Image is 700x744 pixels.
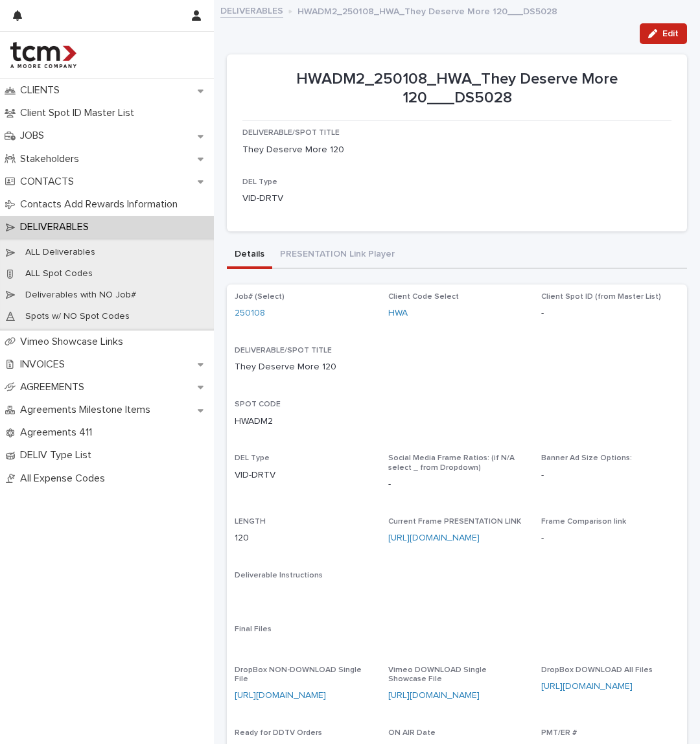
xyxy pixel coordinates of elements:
p: CLIENTS [15,84,70,97]
p: - [541,531,679,545]
p: HWADM2 [235,415,273,428]
span: Job# (Select) [235,293,285,301]
span: SPOT CODE [235,401,281,408]
p: 120 [235,531,373,545]
p: CONTACTS [15,176,84,188]
p: Client Spot ID Master List [15,107,145,119]
p: They Deserve More 120 [242,143,457,157]
p: - [541,307,679,320]
p: Vimeo Showcase Links [15,336,134,348]
span: Deliverable Instructions [235,572,323,579]
p: HWADM2_250108_HWA_They Deserve More 120___DS5028 [242,70,671,108]
p: - [388,478,526,491]
img: 4hMmSqQkux38exxPVZHQ [10,42,76,68]
p: AGREEMENTS [15,381,95,393]
a: DELIVERABLES [220,3,283,17]
span: LENGTH [235,518,266,526]
span: Client Spot ID (from Master List) [541,293,661,301]
span: DropBox NON-DOWNLOAD Single File [235,666,362,683]
p: ALL Deliverables [15,247,106,258]
p: JOBS [15,130,54,142]
p: HWADM2_250108_HWA_They Deserve More 120___DS5028 [297,3,557,17]
button: Details [227,242,272,269]
span: DropBox DOWNLOAD All Files [541,666,653,674]
span: Current Frame PRESENTATION LINK [388,518,521,526]
a: 250108 [235,307,265,320]
span: PMT/ER # [541,729,577,737]
span: Social Media Frame Ratios: (if N/A select _ from Dropdown) [388,454,515,471]
span: Ready for DDTV Orders [235,729,322,737]
p: Agreements Milestone Items [15,404,161,416]
p: DELIVERABLES [15,221,99,233]
p: - [541,469,679,482]
span: Vimeo DOWNLOAD Single Showcase File [388,666,487,683]
span: Edit [662,29,679,38]
a: [URL][DOMAIN_NAME] [541,682,633,691]
a: HWA [388,307,408,320]
a: [URL][DOMAIN_NAME] [388,533,480,542]
a: [URL][DOMAIN_NAME] [235,691,326,700]
span: DEL Type [235,454,270,462]
p: All Expense Codes [15,472,115,485]
button: Edit [640,23,687,44]
button: PRESENTATION Link Player [272,242,402,269]
p: They Deserve More 120 [235,360,336,374]
p: VID-DRTV [235,469,373,482]
p: Agreements 411 [15,426,102,439]
p: Stakeholders [15,153,89,165]
p: VID-DRTV [242,192,457,205]
span: Client Code Select [388,293,459,301]
a: [URL][DOMAIN_NAME] [388,691,480,700]
p: INVOICES [15,358,75,371]
span: DELIVERABLE/SPOT TITLE [235,347,332,355]
span: DELIVERABLE/SPOT TITLE [242,129,340,137]
p: Deliverables with NO Job# [15,290,146,301]
span: DEL Type [242,178,277,186]
span: Final Files [235,625,272,633]
p: Spots w/ NO Spot Codes [15,311,140,322]
p: Contacts Add Rewards Information [15,198,188,211]
p: ALL Spot Codes [15,268,103,279]
span: Frame Comparison link [541,518,626,526]
span: Banner Ad Size Options: [541,454,632,462]
span: ON AIR Date [388,729,436,737]
p: DELIV Type List [15,449,102,461]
